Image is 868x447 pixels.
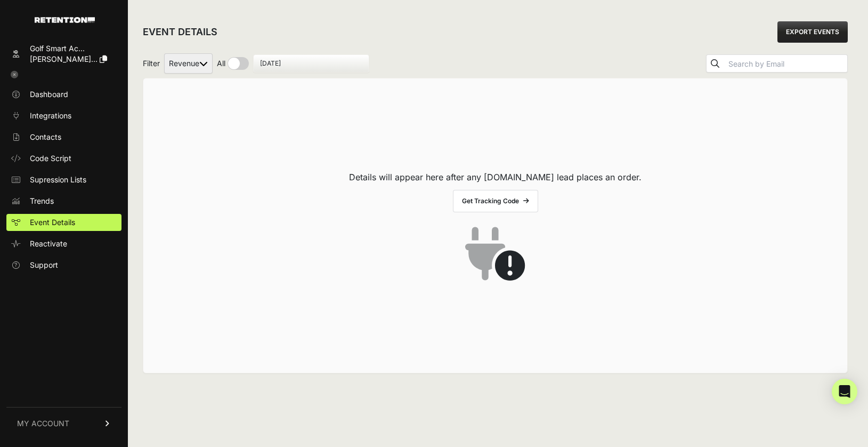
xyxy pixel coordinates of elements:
a: Get Tracking Code [453,190,538,212]
a: MY ACCOUNT [6,407,121,440]
a: Event Details [6,214,121,231]
span: Integrations [30,110,71,121]
a: Integrations [6,107,121,124]
a: Support [6,257,121,274]
span: [PERSON_NAME]... [30,54,98,63]
img: Retention.com [35,17,95,23]
div: Golf Smart Ac... [30,43,107,54]
a: Golf Smart Ac... [PERSON_NAME]... [6,40,121,68]
div: Open Intercom Messenger [832,379,857,404]
p: Details will appear here after any [DOMAIN_NAME] lead places an order. [349,171,642,183]
span: MY ACCOUNT [17,418,69,429]
span: Supression Lists [30,174,86,185]
span: Filter [143,58,160,69]
a: Trends [6,193,121,210]
span: Code Script [30,153,71,164]
a: Reactivate [6,235,121,252]
span: Reactivate [30,238,67,249]
input: Search by Email [726,57,847,71]
span: Event Details [30,217,75,228]
span: Dashboard [30,89,68,100]
a: Contacts [6,129,121,146]
span: Support [30,260,58,270]
a: Dashboard [6,86,121,103]
a: Code Script [6,150,121,167]
span: Contacts [30,132,61,142]
a: Supression Lists [6,171,121,188]
h2: EVENT DETAILS [143,25,217,39]
span: Trends [30,196,54,206]
a: EXPORT EVENTS [777,21,848,43]
select: Filter [164,53,213,74]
